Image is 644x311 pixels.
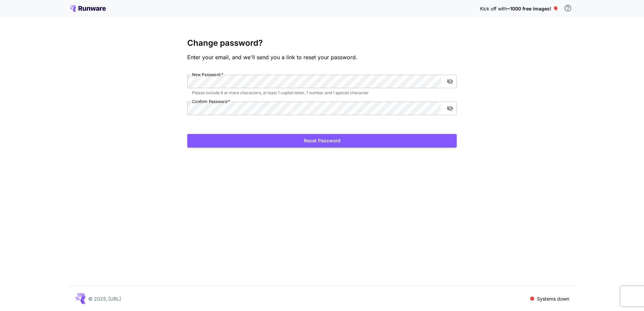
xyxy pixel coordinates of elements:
span: ~1000 free images! 🎈 [507,6,558,11]
button: Reset Password [187,134,457,148]
h3: Change password? [187,38,457,48]
p: Enter your email, and we'll send you a link to reset your password. [187,53,457,61]
label: New Password [192,72,223,77]
button: toggle password visibility [444,75,456,88]
p: © 2025, [URL] [88,295,121,302]
button: toggle password visibility [444,102,456,114]
span: Kick off with [480,6,507,11]
p: Please include 8 or more characters, at least 1 capital letter, 1 number and 1 special character [192,90,452,96]
button: In order to qualify for free credit, you need to sign up with a business email address and click ... [561,1,575,15]
label: Confirm Password [192,99,230,104]
p: Systems down [537,295,569,302]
